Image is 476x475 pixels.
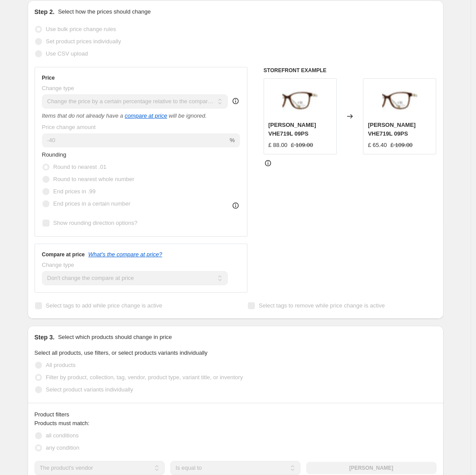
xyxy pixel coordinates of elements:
span: Select all products, use filters, or select products variants individually [35,349,208,356]
h3: Compare at price [42,251,85,258]
h2: Step 2. [35,7,55,16]
span: Select product variants individually [46,386,133,393]
span: all conditions [46,432,79,439]
img: carolina-herrera-vhe719l-09ps-hd-1_498a6af9-ced1-43c6-ab4f-a2ef1df92292_80x.jpg [282,83,317,118]
span: £ 109.00 [391,142,413,148]
h3: Price [42,74,55,81]
span: Use CSV upload [46,50,88,57]
span: End prices in .99 [53,188,96,195]
span: Round to nearest .01 [53,164,106,170]
button: What's the compare at price? [88,251,162,258]
span: £ 88.00 [268,142,287,148]
span: Price change amount [42,124,96,130]
i: Items that do not already have a [42,112,123,119]
span: Products must match: [35,420,90,426]
span: Filter by product, collection, tag, vendor, product type, variant title, or inventory [46,374,243,381]
p: Select how the prices should change [58,7,151,16]
i: will be ignored. [169,112,207,119]
input: -20 [42,133,228,147]
span: Round to nearest whole number [53,176,134,182]
span: [PERSON_NAME] VHE719L 09PS [368,122,416,137]
span: [PERSON_NAME] VHE719L 09PS [268,122,316,137]
span: All products [46,362,76,368]
span: Use bulk price change rules [46,26,116,32]
span: £ 65.40 [368,142,387,148]
span: Select tags to remove while price change is active [259,302,385,309]
span: Show rounding direction options? [53,220,138,226]
span: Select tags to add while price change is active [46,302,162,309]
span: Change type [42,262,74,268]
div: help [231,97,240,105]
button: compare at price [125,112,167,119]
span: Set product prices individually [46,38,121,45]
span: £ 109.00 [291,142,313,148]
span: any condition [46,444,80,451]
span: End prices in a certain number [53,200,130,207]
img: carolina-herrera-vhe719l-09ps-hd-1_498a6af9-ced1-43c6-ab4f-a2ef1df92292_80x.jpg [382,83,417,118]
h6: STOREFRONT EXAMPLE [264,67,437,74]
span: Change type [42,85,74,91]
h2: Step 3. [35,333,55,342]
p: Select which products should change in price [58,333,172,342]
span: Rounding [42,151,67,158]
div: Product filters [35,410,437,419]
span: % [229,137,235,143]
